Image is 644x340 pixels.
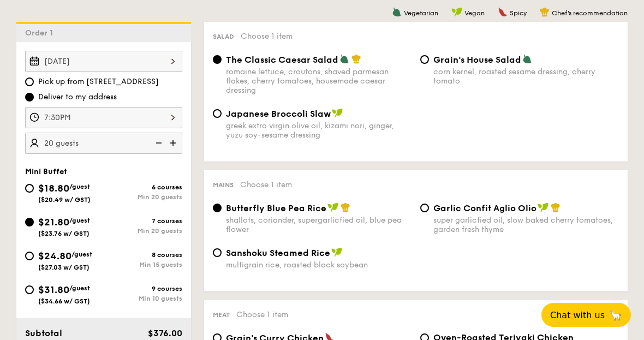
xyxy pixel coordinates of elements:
img: icon-vegetarian.fe4039eb.svg [392,7,402,17]
img: icon-vegetarian.fe4039eb.svg [522,54,532,64]
span: Chat with us [550,310,605,320]
img: icon-vegetarian.fe4039eb.svg [339,54,349,64]
input: Grain's House Saladcorn kernel, roasted sesame dressing, cherry tomato [420,55,429,64]
input: Event time [25,107,182,128]
span: $18.80 [38,182,69,194]
span: /guest [69,217,90,224]
span: Japanese Broccoli Slaw [226,109,331,119]
div: 6 courses [104,183,182,191]
div: 8 courses [104,251,182,259]
span: Deliver to my address [38,92,117,103]
span: Butterfly Blue Pea Rice [226,203,326,213]
span: $31.80 [38,284,69,296]
span: Sanshoku Steamed Rice [226,248,330,258]
span: ($34.66 w/ GST) [38,297,90,305]
input: Deliver to my address [25,93,34,102]
span: Order 1 [25,28,57,38]
div: Min 20 guests [104,193,182,201]
img: icon-vegan.f8ff3823.svg [538,202,548,212]
span: Subtotal [25,328,62,338]
span: Choose 1 item [241,32,293,41]
div: romaine lettuce, croutons, shaved parmesan flakes, cherry tomatoes, housemade caesar dressing [226,67,412,95]
img: icon-spicy.37a8142b.svg [498,7,508,17]
span: ($20.49 w/ GST) [38,196,91,204]
span: Mains [213,181,234,189]
span: Meat [213,311,230,319]
img: icon-chef-hat.a58ddaea.svg [551,202,560,212]
span: /guest [71,250,92,258]
img: icon-vegan.f8ff3823.svg [332,108,343,118]
span: Vegetarian [404,9,438,17]
span: Vegan [464,9,485,17]
input: Pick up from [STREET_ADDRESS] [25,77,34,86]
input: $21.80/guest($23.76 w/ GST)7 coursesMin 20 guests [25,218,34,226]
img: icon-vegan.f8ff3823.svg [451,7,462,17]
span: Chef's recommendation [552,9,628,17]
img: icon-chef-hat.a58ddaea.svg [351,54,361,64]
input: Garlic Confit Aglio Oliosuper garlicfied oil, slow baked cherry tomatoes, garden fresh thyme [420,204,429,212]
div: shallots, coriander, supergarlicfied oil, blue pea flower [226,216,412,234]
input: Event date [25,51,182,72]
input: Number of guests [25,133,182,154]
span: Pick up from [STREET_ADDRESS] [38,76,159,87]
span: 🦙 [609,309,622,321]
div: corn kernel, roasted sesame dressing, cherry tomato [433,67,619,86]
button: Chat with us🦙 [541,303,631,327]
span: $376.00 [148,328,182,338]
img: icon-vegan.f8ff3823.svg [327,202,338,212]
span: Choose 1 item [236,310,288,319]
div: Min 15 guests [104,261,182,269]
input: Butterfly Blue Pea Riceshallots, coriander, supergarlicfied oil, blue pea flower [213,204,222,212]
input: The Classic Caesar Saladromaine lettuce, croutons, shaved parmesan flakes, cherry tomatoes, house... [213,55,222,64]
span: $21.80 [38,216,69,228]
div: super garlicfied oil, slow baked cherry tomatoes, garden fresh thyme [433,216,619,234]
span: Grain's House Salad [433,55,521,65]
div: Min 10 guests [104,295,182,302]
span: Salad [213,33,234,40]
span: /guest [69,183,90,190]
input: $24.80/guest($27.03 w/ GST)8 coursesMin 15 guests [25,252,34,260]
img: icon-vegan.f8ff3823.svg [331,247,342,257]
span: $24.80 [38,250,71,262]
span: ($23.76 w/ GST) [38,230,90,237]
input: Japanese Broccoli Slawgreek extra virgin olive oil, kizami nori, ginger, yuzu soy-sesame dressing [213,109,222,118]
div: greek extra virgin olive oil, kizami nori, ginger, yuzu soy-sesame dressing [226,121,412,140]
img: icon-add.58712e84.svg [166,133,182,153]
img: icon-chef-hat.a58ddaea.svg [341,202,350,212]
span: Spicy [510,9,527,17]
input: Sanshoku Steamed Ricemultigrain rice, roasted black soybean [213,248,222,257]
span: ($27.03 w/ GST) [38,264,90,271]
span: Choose 1 item [240,180,292,189]
img: icon-reduce.1d2dbef1.svg [150,133,166,153]
input: $31.80/guest($34.66 w/ GST)9 coursesMin 10 guests [25,285,34,294]
input: $18.80/guest($20.49 w/ GST)6 coursesMin 20 guests [25,184,34,193]
img: icon-chef-hat.a58ddaea.svg [540,7,550,17]
div: 9 courses [104,285,182,293]
div: 7 courses [104,217,182,225]
span: /guest [69,284,90,292]
div: Min 20 guests [104,227,182,235]
div: multigrain rice, roasted black soybean [226,260,412,270]
span: Mini Buffet [25,167,67,176]
span: The Classic Caesar Salad [226,55,338,65]
span: Garlic Confit Aglio Olio [433,203,536,213]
